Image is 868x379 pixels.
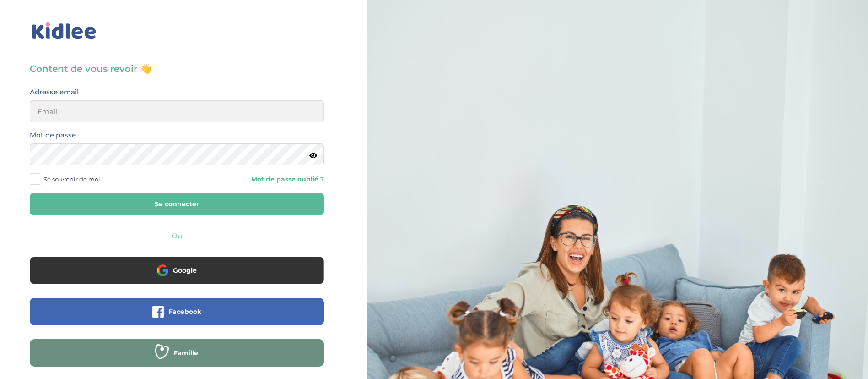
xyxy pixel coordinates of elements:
a: Facebook [30,313,324,322]
span: Se souvenir de moi [43,173,100,185]
span: Famille [173,348,198,357]
img: logo_kidlee_bleu [30,21,98,42]
label: Adresse email [30,86,79,98]
img: facebook.png [152,306,164,318]
a: Google [30,272,324,281]
a: Mot de passe oublié ? [183,175,323,184]
input: Email [30,100,324,122]
button: Facebook [30,298,324,325]
h3: Content de vous revoir 👋 [30,62,324,75]
button: Se connecter [30,193,324,215]
button: Google [30,257,324,284]
a: Famille [30,355,324,363]
button: Famille [30,339,324,367]
span: Ou [172,231,182,240]
label: Mot de passe [30,129,76,141]
span: Google [173,266,197,275]
span: Facebook [168,307,201,316]
img: google.png [157,264,168,276]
